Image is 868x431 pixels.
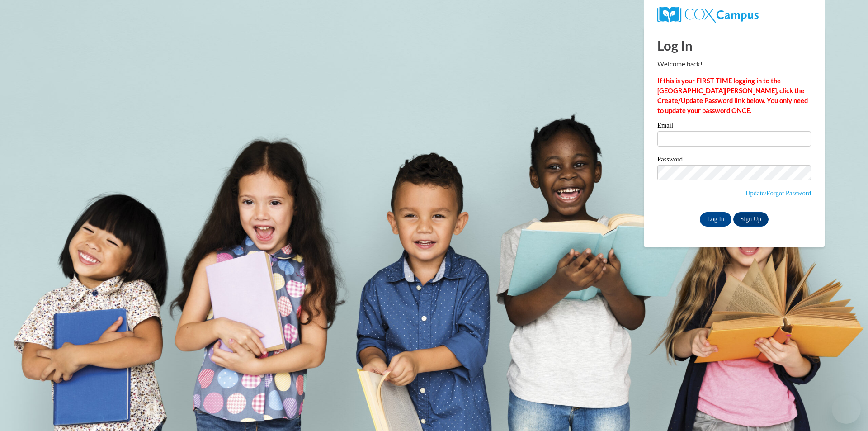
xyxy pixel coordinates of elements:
[657,7,759,23] img: COX Campus
[657,7,811,23] a: COX Campus
[700,212,731,227] input: Log In
[657,59,811,69] p: Welcome back!
[657,77,808,114] strong: If this is your FIRST TIME logging in to the [GEOGRAPHIC_DATA][PERSON_NAME], click the Create/Upd...
[657,122,811,131] label: Email
[745,189,811,197] a: Update/Forgot Password
[657,36,811,55] h1: Log In
[657,156,811,165] label: Password
[733,212,769,227] a: Sign Up
[832,395,861,424] iframe: Button to launch messaging window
